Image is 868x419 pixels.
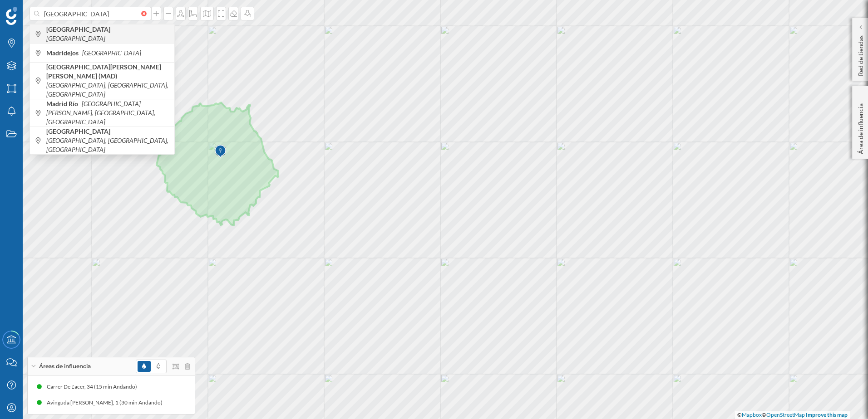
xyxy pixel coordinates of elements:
[46,127,113,135] b: [GEOGRAPHIC_DATA]
[215,142,226,161] img: Marker
[766,411,805,418] a: OpenStreetMap
[806,411,848,418] a: Improve this map
[46,49,81,57] b: Madridejos
[47,382,142,391] div: Carrer De L'acer, 34 (15 min Andando)
[46,63,161,80] b: [GEOGRAPHIC_DATA][PERSON_NAME][PERSON_NAME] (MAD)
[6,7,17,25] img: Geoblink Logo
[46,100,80,107] b: Madrid Río
[856,100,865,154] p: Área de influencia
[46,25,113,33] b: [GEOGRAPHIC_DATA]
[39,362,91,370] span: Áreas de influencia
[856,32,865,76] p: Red de tiendas
[46,81,168,98] i: [GEOGRAPHIC_DATA], [GEOGRAPHIC_DATA], [GEOGRAPHIC_DATA]
[46,136,168,153] i: [GEOGRAPHIC_DATA], [GEOGRAPHIC_DATA], [GEOGRAPHIC_DATA]
[735,411,850,419] div: © ©
[47,398,167,407] div: Avinguda [PERSON_NAME], 1 (30 min Andando)
[82,49,141,57] i: [GEOGRAPHIC_DATA]
[18,6,50,15] span: Soporte
[46,100,155,126] i: [GEOGRAPHIC_DATA][PERSON_NAME], [GEOGRAPHIC_DATA], [GEOGRAPHIC_DATA]
[46,34,105,42] i: [GEOGRAPHIC_DATA]
[742,411,762,418] a: Mapbox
